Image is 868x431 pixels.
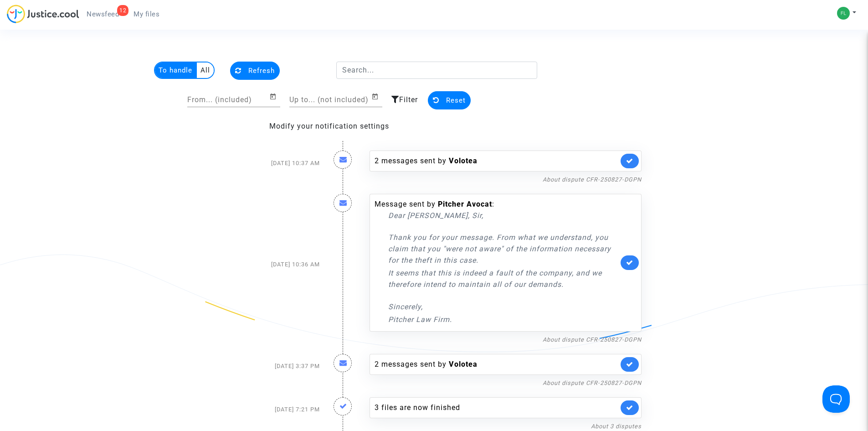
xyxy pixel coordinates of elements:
div: [DATE] 3:37 PM [220,345,327,388]
multi-toggle-item: All [197,62,214,78]
img: jc-logo.svg [7,5,79,23]
b: Pitcher Avocat [438,200,492,208]
div: 2 messages sent by [375,156,618,166]
button: Refresh [230,62,280,80]
div: Message sent by : [375,199,618,325]
div: 3 files are now finished [375,402,618,413]
button: Open calendar [371,91,382,102]
button: Open calendar [269,91,280,102]
p: Thank you for your message. From what we understand, you claim that you "were not aware" of the i... [388,232,618,266]
input: Search... [336,62,537,79]
multi-toggle-item: To handle [155,62,197,78]
div: 12 [117,5,128,16]
a: About 3 disputes [591,423,642,430]
span: Newsfeed [87,10,119,18]
p: Dear [PERSON_NAME], Sir, [388,210,618,221]
p: It seems that this is indeed a fault of the company, and we therefore intend to maintain all of o... [388,267,618,290]
a: My files [126,7,167,21]
p: Sincerely, [388,301,618,312]
div: [DATE] 10:36 AM [220,185,327,345]
img: 27626d57a3ba4a5b969f53e3f2c8e71c [837,7,850,20]
div: 2 messages sent by [375,359,618,370]
button: Reset [428,91,471,109]
p: Pitcher Law Firm. [388,314,618,325]
b: Volotea [449,156,478,165]
a: Modify your notification settings [269,122,389,130]
span: Refresh [248,67,275,75]
a: About dispute CFR-250827-DGPN [543,336,642,343]
span: My files [134,10,159,18]
div: [DATE] 10:37 AM [220,141,327,185]
span: Reset [446,96,466,104]
iframe: Help Scout Beacon - Open [822,385,850,413]
a: About dispute CFR-250827-DGPN [543,379,642,386]
b: Volotea [449,360,478,369]
a: About dispute CFR-250827-DGPN [543,176,642,183]
a: 12Newsfeed [79,7,126,21]
span: Filter [399,95,418,104]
